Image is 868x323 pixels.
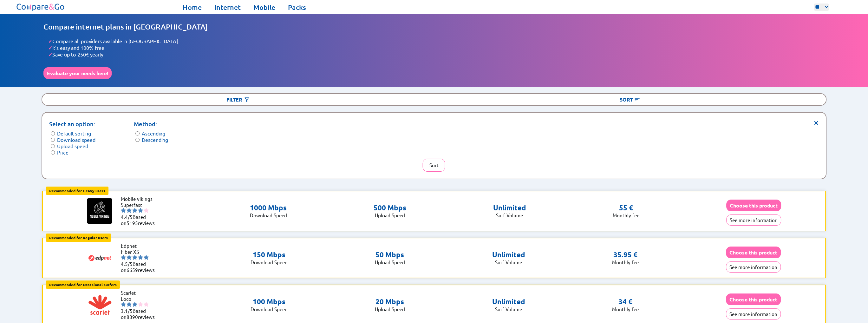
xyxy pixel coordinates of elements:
p: Upload Speed [375,259,405,265]
p: Select an option: [49,120,95,129]
img: starnr4 [138,302,143,307]
img: Logo of Mobile vikings [87,198,112,224]
p: Surf Volume [493,212,526,218]
label: Default sorting [57,130,91,136]
img: starnr2 [127,255,132,260]
li: Based on reviews [121,308,159,320]
div: Sort [434,94,826,105]
label: Download speed [57,136,95,143]
li: Superfast [121,202,159,208]
img: Logo of Scarlet [87,292,113,318]
span: 5195 [127,220,138,226]
label: Price [57,149,69,155]
p: Method: [134,120,168,129]
button: See more information [726,214,781,226]
b: Recommended for Occasional surfers [49,282,117,287]
img: starnr2 [127,208,132,213]
a: Mobile [253,3,275,12]
a: See more information [726,217,781,223]
span: 3.1/5 [121,308,133,314]
label: Upload speed [57,143,88,149]
p: 34 € [618,297,632,306]
li: Compare all providers available in [GEOGRAPHIC_DATA] [48,38,825,44]
p: 150 Mbps [251,250,288,259]
p: Monthly fee [613,212,639,218]
p: 35.95 € [613,250,637,259]
img: starnr5 [144,302,149,307]
li: Mobile vikings [121,196,159,202]
p: Download Speed [251,259,288,265]
button: Choose this product [726,200,781,211]
span: 6659 [127,267,138,273]
img: starnr5 [144,208,149,213]
img: Logo of Edpnet [87,245,113,271]
img: Logo of Compare&Go [15,2,66,13]
li: Scarlet [121,290,159,296]
span: × [813,120,819,124]
span: 4.4/5 [121,214,133,220]
p: 50 Mbps [375,250,405,259]
img: Button open the filtering menu [244,96,250,103]
a: See more information [726,264,781,270]
li: Save up to 250€ yearly [48,51,825,58]
p: Unlimited [492,250,525,259]
p: Unlimited [493,203,526,212]
a: Packs [288,3,306,12]
button: See more information [726,261,781,273]
a: Choose this product [726,249,781,255]
a: Internet [214,3,241,12]
h1: Compare internet plans in [GEOGRAPHIC_DATA] [43,22,825,31]
img: starnr3 [132,208,137,213]
span: 4.5/5 [121,261,133,267]
p: Monthly fee [612,306,639,312]
label: Ascending [142,130,165,136]
div: Filter [42,94,434,105]
li: Loco [121,296,159,302]
button: Evaluate your needs here! [43,67,112,79]
p: Surf Volume [492,259,525,265]
li: Edpnet [121,243,159,249]
img: starnr1 [121,208,126,213]
li: Based on reviews [121,214,159,226]
img: starnr5 [144,255,149,260]
p: 1000 Mbps [250,203,287,212]
img: Button open the sorting menu [634,96,640,103]
p: 500 Mbps [374,203,406,212]
b: Recommended for Heavy users [49,188,105,193]
a: See more information [726,311,781,317]
img: starnr4 [138,208,143,213]
button: See more information [726,308,781,320]
img: starnr1 [121,302,126,307]
button: Choose this product [726,293,781,305]
b: Recommended for Regular users [49,235,108,240]
img: starnr4 [138,255,143,260]
p: Unlimited [492,297,525,306]
p: Surf Volume [492,306,525,312]
p: Upload Speed [374,212,406,218]
span: ✓ [48,51,52,58]
span: ✓ [48,38,52,44]
p: 100 Mbps [251,297,288,306]
span: ✓ [48,44,52,51]
li: Fiber XS [121,249,159,255]
img: starnr3 [132,302,137,307]
button: Sort [423,159,445,172]
p: Upload Speed [375,306,405,312]
p: 20 Mbps [375,297,405,306]
a: Choose this product [726,202,781,208]
img: starnr2 [127,302,132,307]
img: starnr3 [132,255,137,260]
li: Based on reviews [121,261,159,273]
label: Descending [142,136,168,143]
p: Download Speed [251,306,288,312]
a: Home [183,3,202,12]
img: starnr1 [121,255,126,260]
button: Choose this product [726,247,781,258]
span: 8890 [127,314,138,320]
li: It's easy and 100% free [48,44,825,51]
p: 55 € [619,203,633,212]
a: Choose this product [726,296,781,302]
p: Download Speed [250,212,287,218]
p: Monthly fee [612,259,639,265]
